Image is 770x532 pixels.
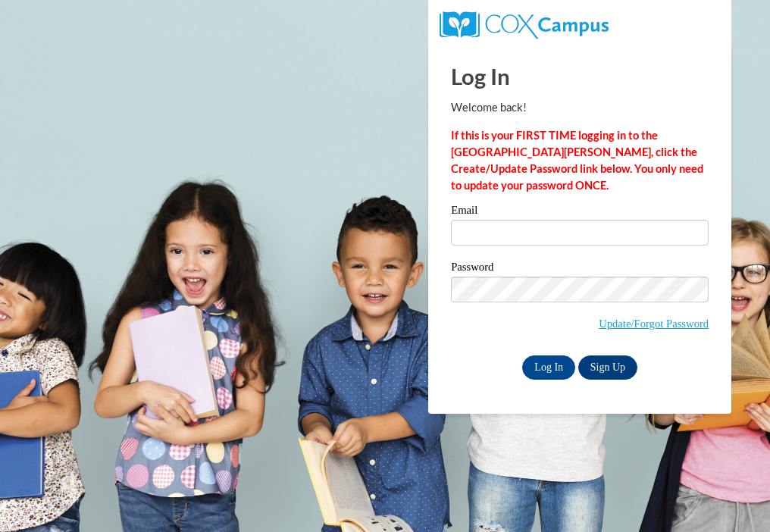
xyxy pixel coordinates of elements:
h1: Log In [451,61,709,92]
strong: If this is your FIRST TIME logging in to the [GEOGRAPHIC_DATA][PERSON_NAME], click the Create/Upd... [451,129,703,192]
a: Update/Forgot Password [599,318,709,330]
label: Password [451,261,709,277]
a: COX Campus [440,17,609,30]
input: Log In [522,355,575,380]
p: Welcome back! [451,99,709,116]
a: Sign Up [578,355,637,380]
label: Email [451,205,709,220]
img: COX Campus [440,11,609,39]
